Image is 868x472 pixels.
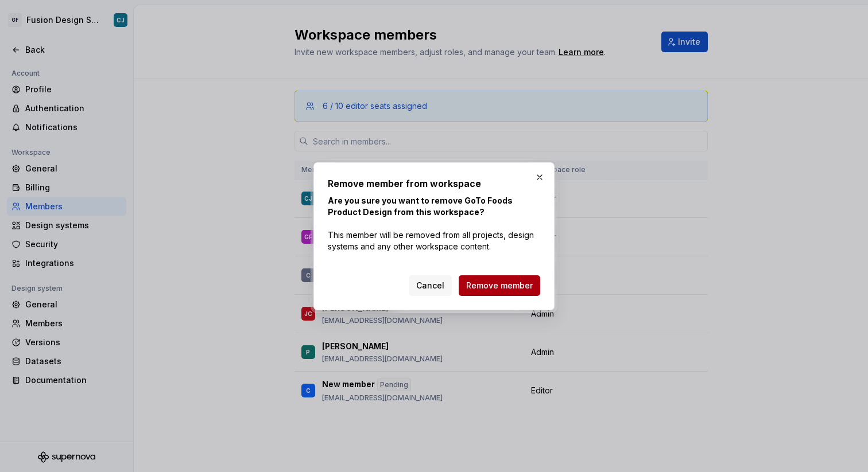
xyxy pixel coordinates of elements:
h2: Remove member from workspace [328,177,540,190]
p: This member will be removed from all projects, design systems and any other workspace content. [328,195,540,252]
span: Cancel [416,280,444,291]
button: Remove member [459,275,540,296]
span: Remove member [466,280,533,291]
b: Are you sure you want to remove GoTo Foods Product Design from this workspace? [328,196,513,217]
button: Cancel [409,275,452,296]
